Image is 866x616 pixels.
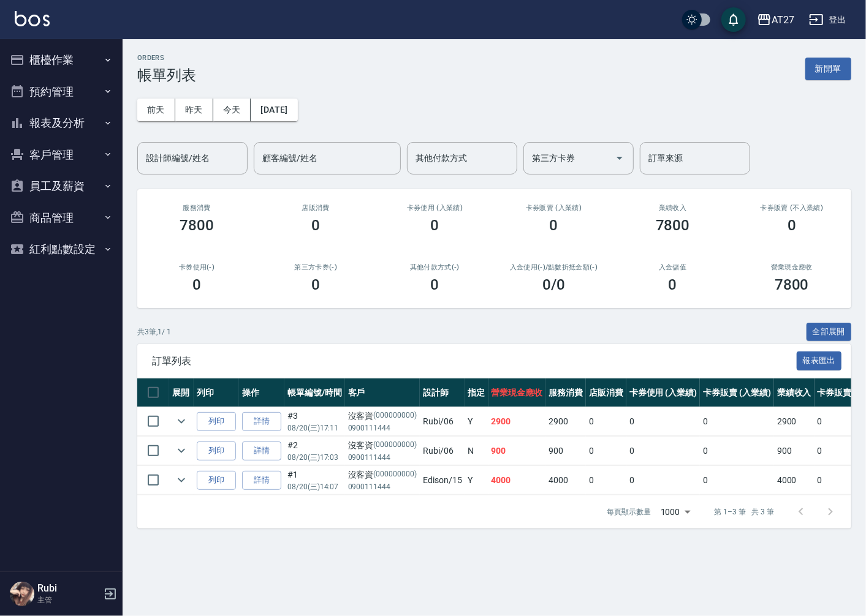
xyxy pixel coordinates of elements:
[5,44,118,76] button: 櫃檯作業
[287,452,342,463] p: 08/20 (三) 17:03
[5,202,118,234] button: 商品管理
[626,378,701,407] th: 卡券使用 (入業績)
[509,263,598,271] h2: 入金使用(-) /點數折抵金額(-)
[152,204,241,212] h3: 服務消費
[465,466,488,495] td: Y
[488,378,546,407] th: 營業現金應收
[374,468,417,481] p: (000000000)
[656,217,690,234] h3: 7800
[152,355,797,367] span: 訂單列表
[271,263,360,271] h2: 第三方卡券(-)
[420,378,465,407] th: 設計師
[700,466,774,495] td: 0
[284,407,345,436] td: #3
[390,263,479,271] h2: 其他付款方式(-)
[550,217,558,234] h3: 0
[586,466,626,495] td: 0
[287,423,342,434] p: 08/20 (三) 17:11
[5,107,118,139] button: 報表及分析
[805,62,851,74] a: 新開單
[420,407,465,436] td: Rubi /06
[137,326,171,337] p: 共 3 筆, 1 / 1
[169,378,194,407] th: 展開
[172,412,191,430] button: expand row
[772,12,794,28] div: AT27
[348,481,417,492] p: 0900111444
[628,204,718,212] h2: 業績收入
[420,466,465,495] td: Edison /15
[152,263,241,271] h2: 卡券使用(-)
[488,407,546,436] td: 2900
[542,276,565,293] h3: 0 /0
[242,471,281,490] a: 詳情
[242,441,281,460] a: 詳情
[390,204,479,212] h2: 卡券使用 (入業績)
[752,7,799,32] button: AT27
[5,233,118,265] button: 紅利點數設定
[715,506,774,517] p: 第 1–3 筆 共 3 筆
[284,466,345,495] td: #1
[797,351,842,370] button: 報表匯出
[807,323,852,342] button: 全部展開
[721,7,746,32] button: save
[586,437,626,465] td: 0
[628,263,718,271] h2: 入金儲值
[197,471,236,490] button: 列印
[700,378,774,407] th: 卡券販賣 (入業績)
[545,378,586,407] th: 服務消費
[251,99,297,121] button: [DATE]
[669,276,677,293] h3: 0
[545,407,586,436] td: 2900
[586,378,626,407] th: 店販消費
[175,99,213,121] button: 昨天
[626,407,701,436] td: 0
[172,441,191,460] button: expand row
[37,582,100,595] h5: Rubi
[700,407,774,436] td: 0
[172,471,191,489] button: expand row
[774,407,815,436] td: 2900
[788,217,796,234] h3: 0
[465,407,488,436] td: Y
[430,217,439,234] h3: 0
[775,276,809,293] h3: 7800
[465,378,488,407] th: 指定
[137,67,196,84] h3: 帳單列表
[311,276,320,293] h3: 0
[5,170,118,202] button: 員工及薪資
[10,582,34,606] img: Person
[774,466,815,495] td: 4000
[700,437,774,465] td: 0
[488,437,546,465] td: 900
[509,204,598,212] h2: 卡券販賣 (入業績)
[348,439,417,452] div: 沒客資
[137,99,175,121] button: 前天
[374,439,417,452] p: (000000000)
[804,9,851,31] button: 登出
[271,204,360,212] h2: 店販消費
[194,378,239,407] th: 列印
[37,595,100,606] p: 主管
[420,437,465,465] td: Rubi /06
[607,506,651,517] p: 每頁顯示數量
[465,437,488,465] td: N
[287,481,342,492] p: 08/20 (三) 14:07
[15,11,50,26] img: Logo
[656,495,695,528] div: 1000
[137,54,196,62] h2: ORDERS
[5,139,118,171] button: 客戶管理
[610,148,629,168] button: Open
[348,452,417,463] p: 0900111444
[348,468,417,481] div: 沒客資
[5,76,118,108] button: 預約管理
[180,217,214,234] h3: 7800
[774,437,815,465] td: 900
[545,437,586,465] td: 900
[242,412,281,431] a: 詳情
[197,412,236,431] button: 列印
[488,466,546,495] td: 4000
[284,378,345,407] th: 帳單編號/時間
[545,466,586,495] td: 4000
[774,378,815,407] th: 業績收入
[284,437,345,465] td: #2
